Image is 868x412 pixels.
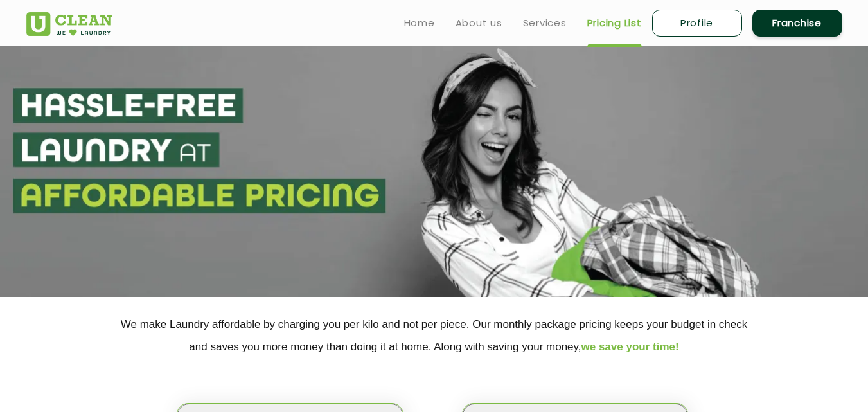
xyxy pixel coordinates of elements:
a: Services [523,15,567,31]
p: We make Laundry affordable by charging you per kilo and not per piece. Our monthly package pricin... [26,313,842,358]
img: UClean Laundry and Dry Cleaning [26,12,112,36]
span: we save your time! [581,341,679,353]
a: Profile [652,10,742,37]
a: About us [456,15,502,31]
a: Home [404,15,435,31]
a: Pricing List [587,15,642,31]
a: Franchise [752,10,842,37]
